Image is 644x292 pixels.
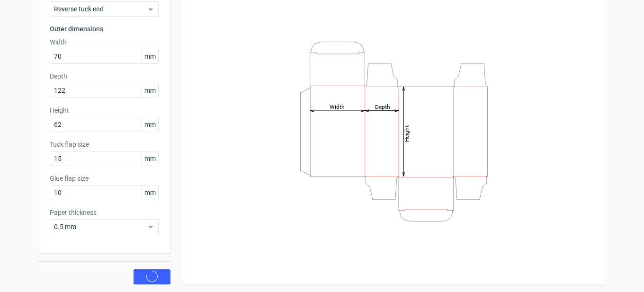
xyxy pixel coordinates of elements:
[142,83,158,97] span: mm
[50,140,159,149] label: Tuck flap size
[50,174,159,183] label: Glue flap size
[54,4,147,14] span: Reverse tuck end
[142,186,158,200] span: mm
[142,117,158,132] span: mm
[54,222,147,231] span: 0.5 mm
[330,103,345,110] tspan: Width
[142,151,158,166] span: mm
[50,71,159,81] label: Depth
[50,37,159,47] label: Width
[403,125,410,142] tspan: Height
[50,24,159,34] h3: Outer dimensions
[375,103,390,110] tspan: Depth
[50,208,159,217] label: Paper thickness
[142,49,158,63] span: mm
[50,106,159,115] label: Height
